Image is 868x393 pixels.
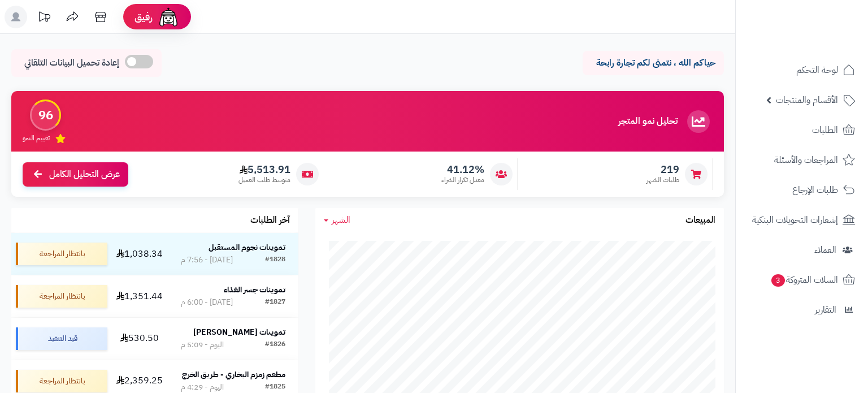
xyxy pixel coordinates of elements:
img: logo-2.png [791,32,857,55]
div: #1826 [265,339,285,351]
span: المراجعات والأسئلة [774,152,838,168]
div: اليوم - 5:09 م [181,339,224,351]
span: السلات المتروكة [770,272,838,288]
a: تحديثات المنصة [30,6,58,31]
strong: تموينات [PERSON_NAME] [193,326,285,338]
span: 219 [646,163,679,176]
div: اليوم - 4:29 م [181,382,224,393]
span: طلبات الشهر [646,175,679,185]
a: العملاء [743,236,861,264]
div: بانتظار المراجعة [16,370,107,392]
td: 1,038.34 [112,233,168,275]
a: عرض التحليل الكامل [23,162,128,187]
div: #1828 [265,254,285,266]
a: التقارير [743,296,861,323]
span: متوسط طلب العميل [238,175,290,185]
span: رفيق [134,10,153,24]
h3: تحليل نمو المتجر [618,116,678,127]
a: الشهر [324,214,350,227]
div: #1827 [265,297,285,308]
p: حياكم الله ، نتمنى لكم تجارة رابحة [591,57,715,70]
span: إعادة تحميل البيانات التلقائي [24,57,119,70]
td: 1,351.44 [112,275,168,317]
span: معدل تكرار الشراء [441,175,484,185]
div: [DATE] - 6:00 م [181,297,233,308]
a: الطلبات [743,116,861,144]
span: لوحة التحكم [796,62,838,78]
a: لوحة التحكم [743,57,861,84]
td: 530.50 [112,318,168,360]
div: بانتظار المراجعة [16,285,107,308]
span: طلبات الإرجاع [792,182,838,198]
span: الشهر [332,213,350,227]
a: إشعارات التحويلات البنكية [743,206,861,234]
span: التقارير [815,302,836,318]
strong: تموينات نجوم المستقبل [209,241,285,253]
strong: تموينات جسر الغذاء [224,284,285,296]
strong: مطعم زمزم البخاري - طريق الخرج [182,369,285,381]
h3: آخر الطلبات [250,215,290,226]
span: الطلبات [812,122,838,138]
span: 3 [771,274,785,287]
span: إشعارات التحويلات البنكية [752,212,838,228]
a: السلات المتروكة3 [743,266,861,293]
a: طلبات الإرجاع [743,176,861,204]
h3: المبيعات [685,215,715,226]
span: 41.12% [441,163,484,176]
div: قيد التنفيذ [16,327,107,350]
span: العملاء [814,242,836,258]
div: [DATE] - 7:56 م [181,254,233,266]
div: #1825 [265,382,285,393]
span: 5,513.91 [238,163,290,176]
span: الأقسام والمنتجات [776,92,838,108]
a: المراجعات والأسئلة [743,146,861,174]
div: بانتظار المراجعة [16,243,107,265]
span: عرض التحليل الكامل [49,168,120,181]
span: تقييم النمو [23,133,50,143]
img: ai-face.png [157,6,180,28]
